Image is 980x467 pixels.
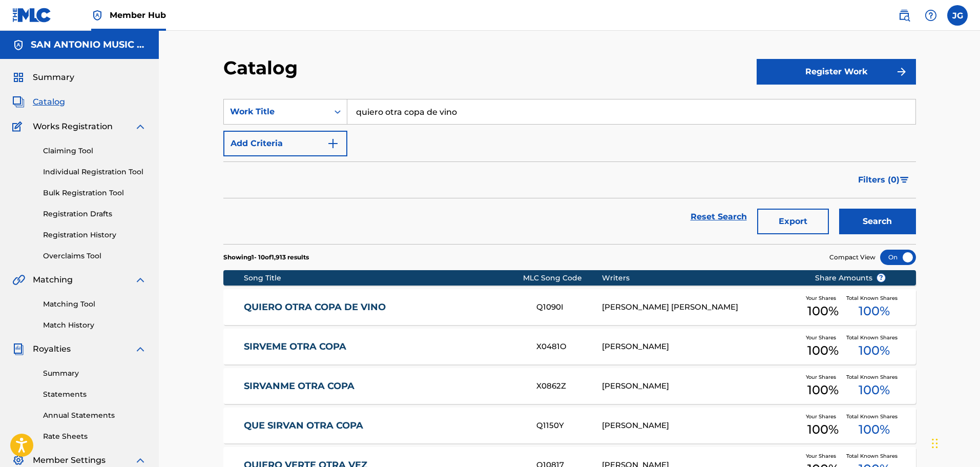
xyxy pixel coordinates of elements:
[244,273,523,283] div: Song Title
[134,274,147,286] img: expand
[846,294,902,302] span: Total Known Shares
[829,253,875,262] span: Compact View
[929,418,980,467] iframe: Chat Widget
[327,137,339,150] img: 9d2ae6d4665cec9f34b9.svg
[43,368,147,379] a: Summary
[43,389,147,400] a: Statements
[685,206,752,228] a: Reset Search
[43,320,147,331] a: Match History
[244,341,523,353] a: SIRVEME OTRA COPA
[134,120,147,133] img: expand
[925,9,937,22] img: help
[33,71,74,84] span: Summary
[536,301,602,313] div: Q1090I
[244,420,523,432] a: QUE SIRVAN OTRA COPA
[12,274,25,286] img: Matching
[12,343,25,355] img: Royalties
[12,96,65,108] a: CatalogCatalog
[757,59,916,85] button: Register Work
[806,334,840,341] span: Your Shares
[846,373,902,381] span: Total Known Shares
[134,454,147,466] img: expand
[12,8,52,23] img: MLC Logo
[230,106,322,118] div: Work Title
[806,373,840,381] span: Your Shares
[895,66,908,78] img: f7272a7cc735f4ea7f67.svg
[807,420,839,439] span: 100 %
[33,454,106,466] span: Member Settings
[536,380,602,392] div: X0862Z
[536,341,602,353] div: X0481O
[932,428,938,459] div: Drag
[110,9,166,21] span: Member Hub
[43,230,147,240] a: Registration History
[859,381,890,399] span: 100 %
[602,420,799,432] div: [PERSON_NAME]
[757,209,829,234] button: Export
[12,71,74,84] a: SummarySummary
[91,9,103,22] img: Top Rightsholder
[602,341,799,353] div: [PERSON_NAME]
[806,413,840,420] span: Your Shares
[12,39,25,51] img: Accounts
[244,301,523,313] a: QUIERO OTRA COPA DE VINO
[12,120,26,133] img: Works Registration
[921,5,941,26] div: Help
[12,71,25,84] img: Summary
[12,96,25,108] img: Catalog
[898,9,910,22] img: search
[33,274,73,286] span: Matching
[602,273,799,283] div: Writers
[602,301,799,313] div: [PERSON_NAME] [PERSON_NAME]
[244,380,523,392] a: SIRVANME OTRA COPA
[807,341,839,360] span: 100 %
[806,294,840,302] span: Your Shares
[858,174,900,186] span: Filters ( 0 )
[523,273,602,283] div: MLC Song Code
[807,302,839,320] span: 100 %
[807,381,839,399] span: 100 %
[951,307,980,390] iframe: Resource Center
[223,99,916,244] form: Search Form
[43,188,147,198] a: Bulk Registration Tool
[947,5,968,26] div: User Menu
[33,120,113,133] span: Works Registration
[894,5,914,26] a: Public Search
[33,96,65,108] span: Catalog
[223,253,309,262] p: Showing 1 - 10 of 1,913 results
[43,431,147,442] a: Rate Sheets
[900,177,909,183] img: filter
[846,334,902,341] span: Total Known Shares
[839,209,916,234] button: Search
[12,454,25,466] img: Member Settings
[223,56,303,79] h2: Catalog
[43,146,147,156] a: Claiming Tool
[852,167,916,193] button: Filters (0)
[31,39,147,51] h5: SAN ANTONIO MUSIC PUBLISHER
[43,299,147,310] a: Matching Tool
[536,420,602,432] div: Q1150Y
[877,274,885,282] span: ?
[223,131,347,156] button: Add Criteria
[859,341,890,360] span: 100 %
[134,343,147,355] img: expand
[33,343,71,355] span: Royalties
[846,452,902,460] span: Total Known Shares
[43,251,147,261] a: Overclaims Tool
[815,273,886,283] span: Share Amounts
[859,302,890,320] span: 100 %
[43,209,147,219] a: Registration Drafts
[602,380,799,392] div: [PERSON_NAME]
[846,413,902,420] span: Total Known Shares
[43,167,147,177] a: Individual Registration Tool
[43,410,147,421] a: Annual Statements
[806,452,840,460] span: Your Shares
[859,420,890,439] span: 100 %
